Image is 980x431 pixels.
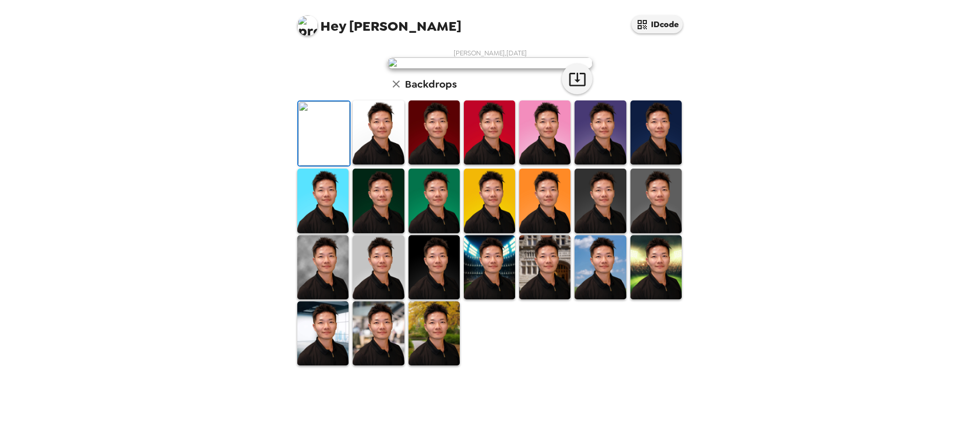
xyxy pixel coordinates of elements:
span: Hey [320,17,346,35]
button: IDcode [631,15,683,33]
img: user [387,57,593,69]
span: [PERSON_NAME] [297,10,461,33]
img: profile pic [297,15,318,36]
h6: Backdrops [405,76,457,92]
span: [PERSON_NAME] , [DATE] [454,49,527,57]
img: Original [298,101,350,166]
